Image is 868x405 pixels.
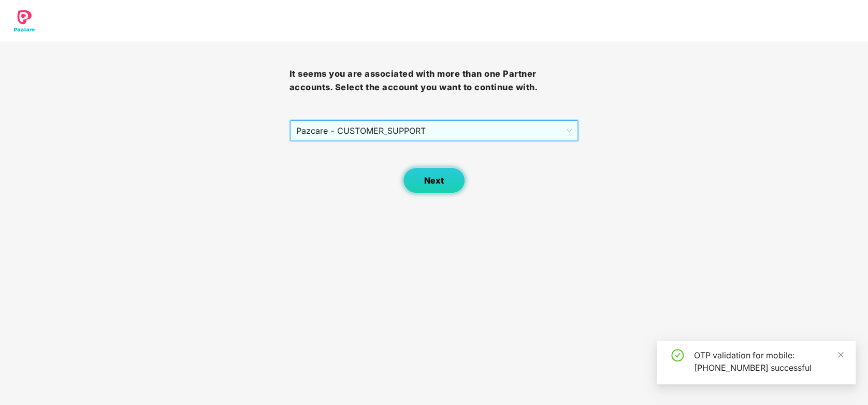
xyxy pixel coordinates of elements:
[403,167,465,193] button: Next
[424,176,444,186] span: Next
[694,349,843,374] div: OTP validation for mobile: [PHONE_NUMBER] successful
[296,121,572,141] span: Pazcare - CUSTOMER_SUPPORT
[671,349,684,361] span: check-circle
[290,67,579,94] h3: It seems you are associated with more than one Partner accounts. Select the account you want to c...
[837,351,844,358] span: close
